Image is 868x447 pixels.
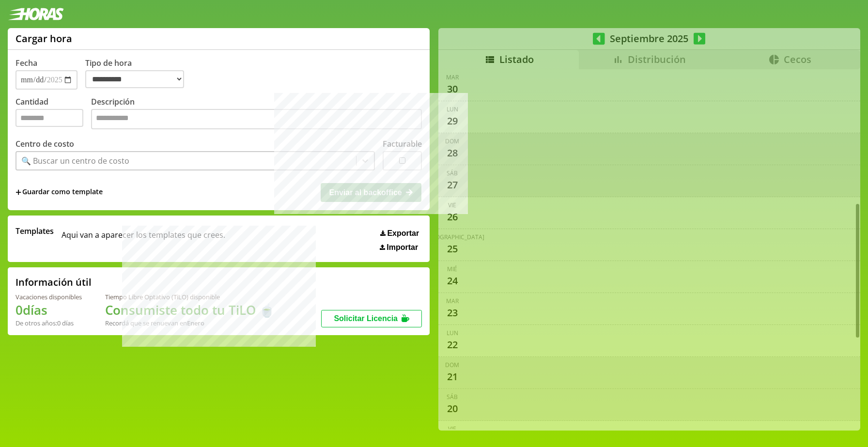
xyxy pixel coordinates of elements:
[383,139,422,149] label: Facturable
[105,301,275,319] h1: Consumiste todo tu TiLO 🍵
[334,314,398,323] span: Solicitar Licencia
[85,70,184,88] select: Tipo de hora
[105,319,275,327] div: Recordá que se renuevan en
[85,58,192,90] label: Tipo de hora
[15,32,72,45] h1: Cargar hora
[15,293,82,301] div: Vacaciones disponibles
[15,139,74,149] label: Centro de costo
[187,319,204,327] b: Enero
[15,96,91,132] label: Cantidad
[91,109,422,129] textarea: Descripción
[15,58,37,68] label: Fecha
[15,109,83,127] input: Cantidad
[15,276,92,289] h2: Información útil
[91,96,422,132] label: Descripción
[377,229,422,238] button: Exportar
[15,319,82,327] div: De otros años: 0 días
[8,8,64,20] img: logotipo
[105,293,275,301] div: Tiempo Libre Optativo (TiLO) disponible
[321,310,422,327] button: Solicitar Licencia
[62,226,225,252] span: Aqui van a aparecer los templates que crees.
[15,187,21,198] span: +
[21,155,129,166] div: 🔍 Buscar un centro de costo
[387,243,418,252] span: Importar
[15,187,103,198] span: +Guardar como template
[387,229,419,238] span: Exportar
[15,301,82,319] h1: 0 días
[15,226,54,236] span: Templates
